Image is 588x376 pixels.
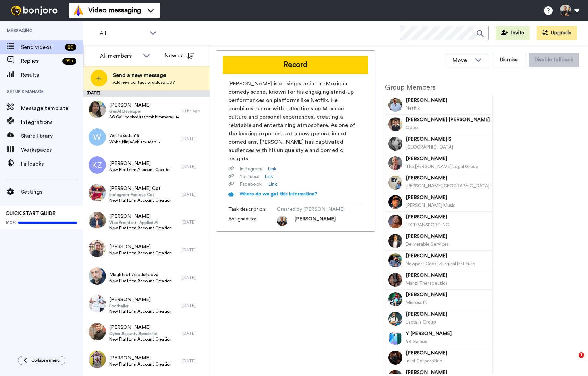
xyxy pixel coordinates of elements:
[406,330,490,337] span: Y [PERSON_NAME]
[109,361,172,367] span: New Platform Account Creation
[406,281,447,285] span: Mahzi Therapeutics
[6,220,16,225] span: 100%
[89,101,106,118] img: a80ff7fd-1bde-48cf-bb05-e2f45f57a55d.jpg
[388,195,402,209] img: Image of Joshua Kim
[109,303,172,309] span: Footballer
[264,173,273,180] a: Link
[406,125,418,130] span: Odoo
[240,173,259,180] span: Youtube :
[406,233,490,240] span: [PERSON_NAME]
[182,275,207,281] div: [DATE]
[21,104,83,112] span: Message template
[109,102,179,109] span: [PERSON_NAME]
[388,292,402,306] img: Image of Pablo Valentini
[89,295,106,312] img: 5079c015-9474-4ee3-8c24-87070b6027db.jpg
[89,128,106,146] img: w.png
[89,184,106,201] img: 10c4e2c1-a2d3-43a3-ade5-27d81035df59.jpg
[109,167,172,173] span: New Platform Account Creation
[388,98,402,112] img: Image of Daniel Sosa
[109,250,172,256] span: New Platform Account Creation
[109,192,172,198] span: Instagram-Famous Cat
[109,309,172,314] span: New Platform Account Creation
[406,223,449,227] span: LIX TRANSPORT INC
[109,271,172,278] span: Maghfirat Asadulloeva
[21,146,83,154] span: Workspaces
[406,291,490,298] span: [PERSON_NAME]
[109,139,160,145] span: White Ninja/whitexudan15
[88,6,141,15] span: Video messaging
[182,247,207,253] div: [DATE]
[109,185,172,192] span: [PERSON_NAME] Cat
[182,136,207,142] div: [DATE]
[529,53,579,67] button: Disable fallback
[406,184,489,188] span: [PERSON_NAME][GEOGRAPHIC_DATA]
[182,164,207,169] div: [DATE]
[21,188,83,196] span: Settings
[406,320,436,324] span: Lactalis Group
[21,160,83,168] span: Fallbacks
[496,26,530,40] a: Invite
[6,211,56,216] span: QUICK START GUIDE
[21,43,62,51] span: Send videos
[406,300,427,305] span: Microsoft
[89,267,106,285] img: 22e5aa7c-ab2b-416e-9bae-f032b421480d.jpg
[564,352,581,369] iframe: Intercom live chat
[388,156,402,170] img: Image of Aaron Villalobos
[21,132,83,140] span: Share library
[294,216,336,226] span: [PERSON_NAME]
[406,252,490,259] span: [PERSON_NAME]
[406,164,478,169] span: The [PERSON_NAME] Legal Group
[406,369,490,376] span: [PERSON_NAME]
[113,80,175,85] span: Add new contact or upload CSV
[182,303,207,308] div: [DATE]
[21,118,83,126] span: Integrations
[388,273,402,287] img: Image of Chris Lorenz
[109,220,172,225] span: Vice President - Applied AI
[228,206,277,213] span: Task description :
[8,6,60,15] img: bj-logo-header-white.svg
[406,155,490,162] span: [PERSON_NAME]
[406,214,490,220] span: [PERSON_NAME]
[89,323,106,340] img: a475df59-e4f3-4b16-8b2a-7a64373fa62c.jpg
[406,359,442,363] span: Intel Corporation
[89,156,106,174] img: kz.png
[277,216,287,226] img: 6c52f5a5-0cb5-491c-a08b-299e1e6d13ae-1559724177.jpg
[579,352,584,358] span: 1
[406,97,490,104] span: [PERSON_NAME]
[65,44,76,51] div: 20
[83,90,210,97] div: [DATE]
[388,351,402,365] img: Image of Mike Fathy
[406,272,490,279] span: [PERSON_NAME]
[228,216,277,226] span: Assigned to:
[109,225,172,231] span: New Platform Account Creation
[388,176,402,190] img: Image of Nisarg Rathod
[268,166,276,173] a: Link
[109,198,172,203] span: New Platform Account Creation
[73,5,84,16] img: vm-color.svg
[182,192,207,197] div: [DATE]
[406,242,449,247] span: Deliverable Services
[89,212,106,229] img: 7b186bd2-54a6-4e88-a9ab-9ab183982b9d.jpg
[109,336,172,342] span: New Platform Account Creation
[109,324,172,331] span: [PERSON_NAME]
[453,56,471,65] span: Move
[109,132,160,139] span: Whitexudan15
[406,175,490,182] span: [PERSON_NAME]
[31,358,60,363] span: Collapse menu
[406,350,490,357] span: [PERSON_NAME]
[406,116,490,123] span: [PERSON_NAME] [PERSON_NAME]
[182,108,207,114] div: 21 hr. ago
[277,206,345,213] span: Created by [PERSON_NAME]
[406,261,475,266] span: Newport Coast Surgical Institute
[109,114,179,120] span: SS Call booked/rashmithimmaraju14
[406,145,453,149] span: [GEOGRAPHIC_DATA]
[406,194,490,201] span: [PERSON_NAME]
[109,109,179,114] span: GenAI Developer
[388,331,402,345] img: Image of Y Lesniak
[62,58,76,65] div: 99 +
[109,354,172,361] span: [PERSON_NAME]
[100,29,146,37] span: All
[240,181,263,188] span: Facebook :
[388,253,402,267] img: Image of Jawad Khan
[240,192,317,197] span: Where do we get this information?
